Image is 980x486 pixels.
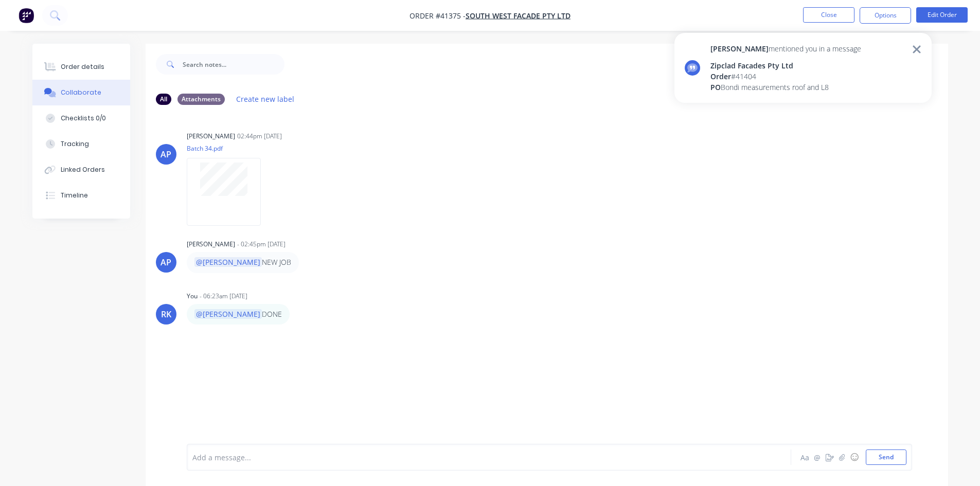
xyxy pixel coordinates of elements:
button: Send [866,449,906,465]
button: Create new label [231,92,300,106]
a: South West Facade Pty Ltd [466,11,571,21]
div: mentioned you in a message [710,43,861,54]
button: Collaborate [32,80,130,105]
input: Search notes... [183,54,284,75]
div: RK [161,308,171,320]
div: Timeline [61,191,88,200]
button: Aa [799,451,811,463]
div: # 41404 [710,71,861,82]
span: @[PERSON_NAME] [194,309,262,319]
div: Zipclad Facades Pty Ltd [710,60,861,71]
div: Tracking [61,139,89,149]
button: Linked Orders [32,157,130,183]
div: AP [161,148,171,160]
button: ☺ [848,451,861,463]
button: Tracking [32,131,130,157]
p: Batch 34.pdf [187,144,271,153]
span: Order #41375 - [409,11,466,21]
div: Bondi measurements roof and L8 [710,82,861,93]
div: 02:44pm [DATE] [237,132,282,141]
div: Order details [61,62,104,71]
span: [PERSON_NAME] [710,44,769,53]
img: Factory [19,8,34,23]
div: Collaborate [61,88,101,97]
div: [PERSON_NAME] [187,240,235,249]
div: All [156,94,171,105]
button: Close [803,7,854,23]
span: PO [710,82,721,92]
button: Checklists 0/0 [32,105,130,131]
button: Edit Order [916,7,968,23]
span: @[PERSON_NAME] [194,257,262,267]
button: Options [860,7,911,24]
div: [PERSON_NAME] [187,132,235,141]
p: DONE [194,309,282,319]
p: NEW JOB [194,257,291,267]
div: Attachments [177,94,225,105]
div: You [187,292,198,301]
div: - 06:23am [DATE] [200,292,247,301]
div: AP [161,256,171,268]
button: @ [811,451,824,463]
div: Checklists 0/0 [61,114,106,123]
span: Order [710,71,731,81]
button: Timeline [32,183,130,208]
button: Order details [32,54,130,80]
div: Linked Orders [61,165,105,174]
div: - 02:45pm [DATE] [237,240,286,249]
